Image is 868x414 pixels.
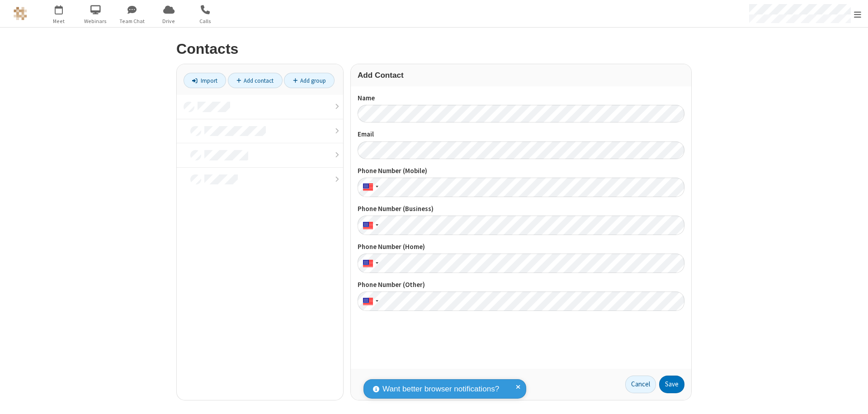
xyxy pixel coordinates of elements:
span: Team Chat [115,17,149,25]
h3: Add Contact [358,71,684,80]
span: Webinars [79,17,113,25]
a: Add group [284,73,335,88]
label: Phone Number (Other) [358,280,684,290]
span: Drive [152,17,186,25]
button: Save [659,376,684,394]
label: Email [358,129,684,140]
label: Phone Number (Home) [358,242,684,252]
span: Want better browser notifications? [382,383,499,395]
label: Name [358,93,684,103]
div: United States: + 1 [358,254,381,273]
label: Phone Number (Mobile) [358,166,684,176]
div: United States: + 1 [358,216,381,235]
a: Cancel [625,376,656,394]
a: Import [184,73,226,88]
h2: Contacts [176,41,692,57]
img: QA Selenium DO NOT DELETE OR CHANGE [14,7,27,20]
span: Meet [42,17,76,25]
div: United States: + 1 [358,292,381,311]
a: Add contact [228,73,283,88]
label: Phone Number (Business) [358,204,684,214]
span: Calls [189,17,222,25]
div: United States: + 1 [358,178,381,197]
